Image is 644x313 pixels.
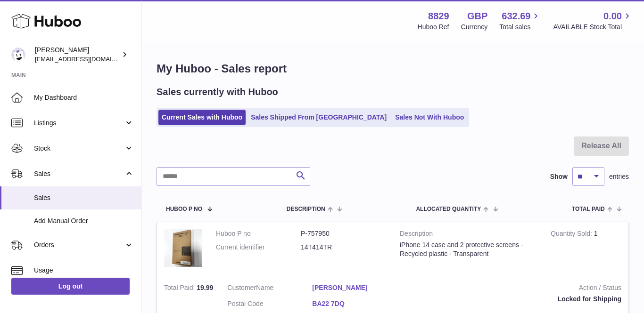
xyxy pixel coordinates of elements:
h2: Sales currently with Huboo [157,86,278,98]
span: My Dashboard [34,93,134,102]
a: Log out [11,278,130,295]
span: 0.00 [603,10,622,23]
div: [PERSON_NAME] [35,46,120,64]
a: [PERSON_NAME] [312,283,397,292]
strong: Action / Status [411,283,621,295]
dd: P-757950 [301,229,386,238]
strong: Description [400,229,537,241]
div: Locked for Shipping [411,295,621,304]
span: entries [609,172,629,181]
span: Add Manual Order [34,217,134,225]
dt: Huboo P no [216,229,301,238]
span: Orders [34,241,124,249]
dd: 14T414TR [301,243,386,252]
span: Usage [34,266,134,275]
strong: Total Paid [164,284,197,294]
dt: Name [227,283,312,295]
div: Currency [461,23,488,32]
strong: GBP [467,10,487,23]
span: Huboo P no [166,206,202,212]
span: [EMAIL_ADDRESS][DOMAIN_NAME] [35,55,139,63]
div: iPhone 14 case and 2 protective screens - Recycled plastic - Transparent [400,241,537,258]
dt: Current identifier [216,243,301,252]
span: 632.69 [502,10,530,23]
a: Sales Shipped From [GEOGRAPHIC_DATA] [248,110,390,125]
span: Total paid [572,206,605,212]
strong: Quantity Sold [551,230,594,240]
td: 1 [544,222,628,276]
span: Description [287,206,325,212]
label: Show [550,172,568,181]
dt: Postal Code [227,299,312,311]
span: 19.99 [197,284,213,291]
span: Customer [227,284,256,291]
a: BA22 7DQ [312,299,397,308]
strong: 8829 [428,10,449,23]
span: AVAILABLE Stock Total [553,23,633,32]
div: Huboo Ref [418,23,449,32]
a: Current Sales with Huboo [158,110,246,125]
span: Stock [34,144,124,153]
h1: My Huboo - Sales report [157,61,629,76]
span: Sales [34,193,134,202]
img: commandes@kpmatech.com [11,48,25,62]
a: 0.00 AVAILABLE Stock Total [553,10,633,32]
span: Listings [34,119,124,128]
span: ALLOCATED Quantity [416,206,481,212]
span: Total sales [499,23,541,32]
a: 632.69 Total sales [499,10,541,32]
span: Sales [34,169,124,178]
a: Sales Not With Huboo [392,110,467,125]
img: 88291693932956.png [164,229,202,267]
